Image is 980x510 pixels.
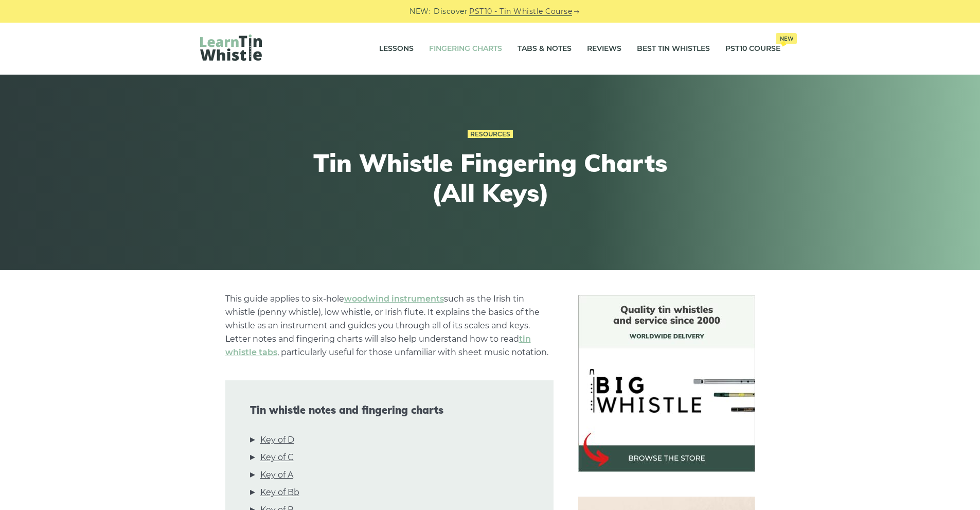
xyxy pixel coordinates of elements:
a: woodwind instruments [344,294,444,304]
a: Key of A [260,468,293,482]
a: Key of C [260,451,294,464]
p: This guide applies to six-hole such as the Irish tin whistle (penny whistle), low whistle, or Iri... [225,292,554,359]
a: Reviews [587,36,621,62]
span: Tin whistle notes and fingering charts [250,404,529,416]
a: Best Tin Whistles [637,36,710,62]
h1: Tin Whistle Fingering Charts (All Keys) [301,148,680,207]
span: New [776,33,797,44]
a: Key of D [260,433,294,447]
a: Tabs & Notes [518,36,572,62]
img: LearnTinWhistle.com [200,34,262,61]
a: Key of Bb [260,486,299,499]
a: Lessons [379,36,414,62]
img: BigWhistle Tin Whistle Store [578,295,755,472]
a: Fingering Charts [429,36,502,62]
a: Resources [468,130,513,138]
a: PST10 CourseNew [725,36,780,62]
